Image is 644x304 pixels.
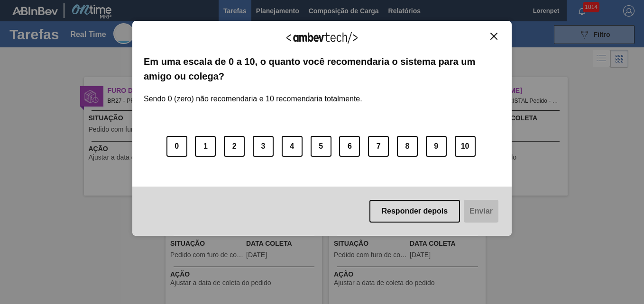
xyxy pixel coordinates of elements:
[488,32,500,40] button: Close
[286,32,358,44] img: Logo Ambevtech
[368,136,389,157] button: 7
[166,136,187,157] button: 0
[369,200,460,223] button: Responder depois
[455,136,476,157] button: 10
[311,136,331,157] button: 5
[397,136,418,157] button: 8
[144,54,500,83] label: Em uma escala de 0 a 10, o quanto você recomendaria o sistema para um amigo ou colega?
[426,136,447,157] button: 9
[253,136,274,157] button: 3
[224,136,245,157] button: 2
[195,136,216,157] button: 1
[282,136,303,157] button: 4
[339,136,360,157] button: 6
[144,83,362,103] label: Sendo 0 (zero) não recomendaria e 10 recomendaria totalmente.
[490,33,497,40] img: Close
